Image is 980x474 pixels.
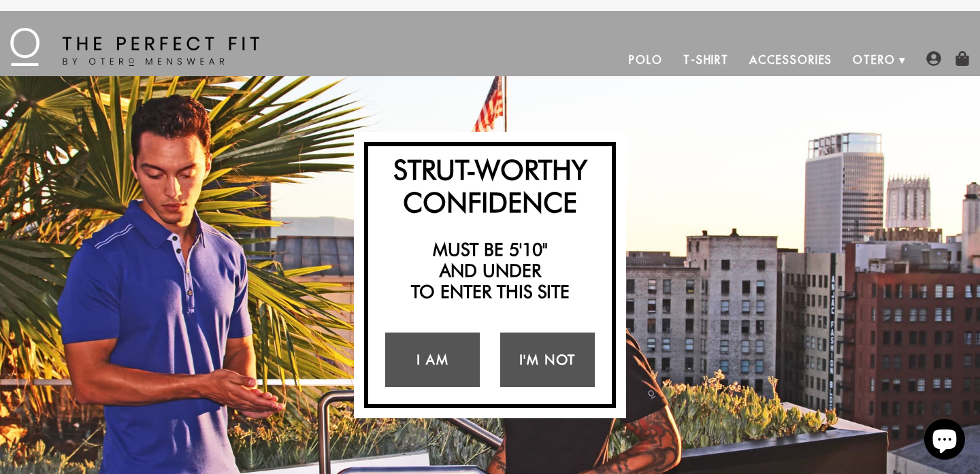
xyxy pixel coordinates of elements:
h2: Strut-Worthy Confidence [375,153,605,218]
a: Otero [843,44,906,76]
img: The Perfect Fit - by Otero Menswear - Logo [10,28,259,66]
img: user-account-icon.png [926,51,941,66]
a: Accessories [739,44,843,76]
h2: Must be 5'10" and under to enter this site [375,239,605,303]
a: I'm Not [500,333,595,387]
a: T-Shirt [673,44,739,76]
inbox-online-store-chat: Shopify online store chat [920,419,969,463]
a: I Am [385,333,480,387]
a: Polo [619,44,673,76]
img: shopping-bag-icon.png [955,51,970,66]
